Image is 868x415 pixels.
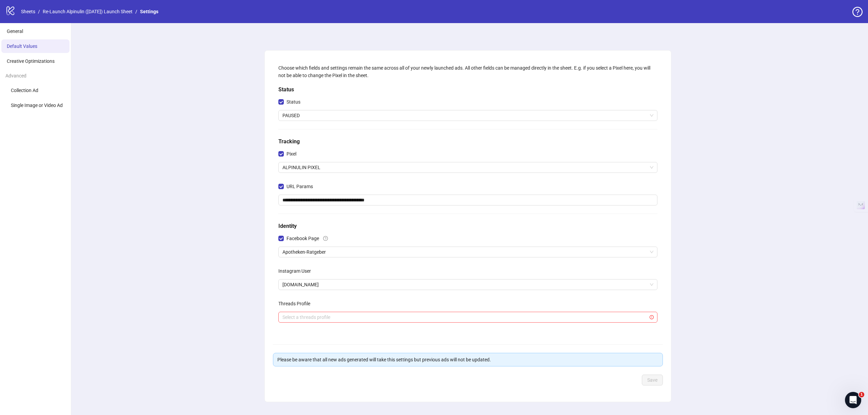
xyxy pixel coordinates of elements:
[278,64,657,79] div: Choose which fields and settings remain the same across all of your newly launched ads. All other...
[859,392,864,397] span: 1
[284,150,299,158] span: Pixel
[20,8,37,15] a: Sheets
[277,356,658,363] div: Please be aware that all new ads generated will take this settings but previous ads will not be u...
[38,8,40,15] li: /
[282,247,653,257] span: Apotheken-Ratgeber
[7,29,23,34] span: General
[284,183,316,190] span: URL Params
[278,222,657,230] h5: Identity
[282,110,653,121] span: PAUSED
[11,103,63,108] span: Single Image or Video Ad
[7,58,55,64] span: Creative Optimizations
[41,8,134,15] a: Re-Launch Alpinulin ([DATE]) Launch Sheet
[852,7,863,17] span: question-circle
[135,8,137,15] li: /
[642,375,663,385] button: Save
[845,392,861,408] iframe: Intercom live chat
[11,88,38,93] span: Collection Ad
[278,86,657,94] h5: Status
[323,236,328,241] span: question-circle
[282,162,653,173] span: ALPINULIN PIXEL
[139,8,160,15] a: Settings
[282,279,653,290] span: apothekenratgeber.de
[278,298,315,309] label: Threads Profile
[284,235,322,242] span: Facebook Page
[278,138,657,146] h5: Tracking
[7,43,37,49] span: Default Values
[278,266,315,276] label: Instagram User
[650,315,654,319] span: exclamation-circle
[284,98,303,106] span: Status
